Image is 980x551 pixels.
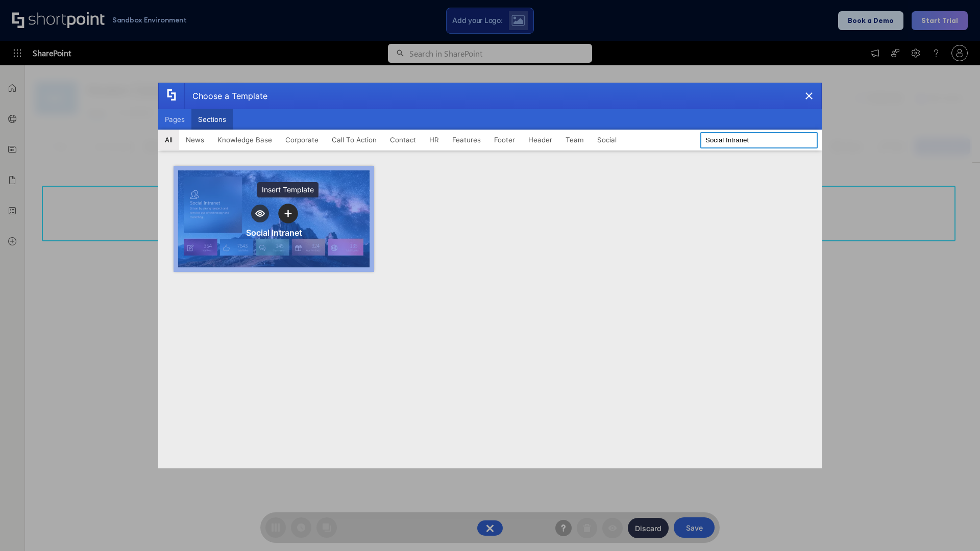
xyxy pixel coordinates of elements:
button: Corporate [279,130,325,150]
button: Social [591,130,623,150]
button: Sections [191,109,233,130]
div: template selector [158,83,822,468]
button: Pages [158,109,191,130]
input: Search [700,132,818,148]
div: Choose a Template [184,83,267,109]
iframe: Chat Widget [929,502,980,551]
button: Contact [383,130,423,150]
div: Social Intranet [246,228,302,238]
button: Call To Action [325,130,383,150]
button: Team [559,130,591,150]
button: Footer [487,130,522,150]
button: HR [423,130,446,150]
button: Features [446,130,487,150]
button: All [158,130,179,150]
button: Knowledge Base [211,130,279,150]
button: News [179,130,211,150]
button: Header [522,130,559,150]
